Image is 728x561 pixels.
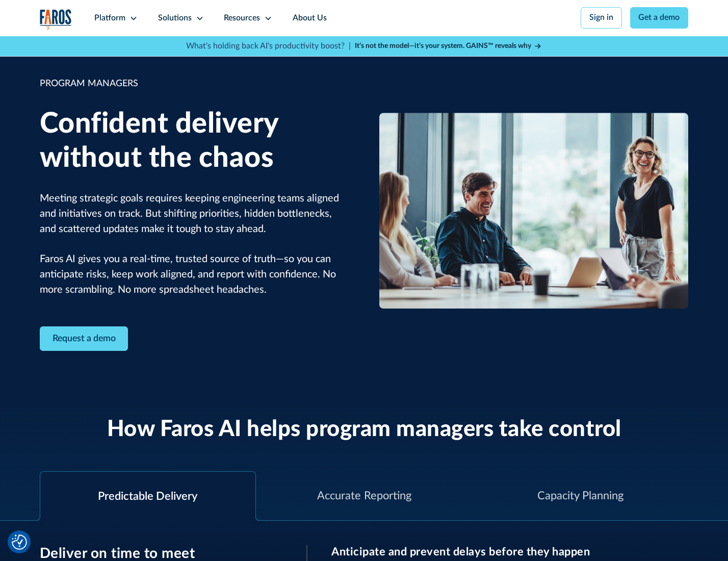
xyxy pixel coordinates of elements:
img: Revisit consent button [12,534,27,550]
a: It’s not the model—it’s your system. GAINS™ reveals why [355,41,542,52]
a: Contact Modal [40,326,128,351]
div: Capacity Planning [537,488,623,504]
strong: It’s not the model—it’s your system. GAINS™ reveals why [355,42,531,49]
div: Accurate Reporting [317,488,411,504]
div: Resources [224,12,260,24]
div: Predictable Delivery [98,488,197,505]
a: Sign in [581,7,622,29]
button: Cookie Settings [12,534,27,550]
div: Platform [94,12,125,24]
p: What's holding back AI's productivity boost? | [186,40,351,53]
h1: Confident delivery without the chaos [40,107,349,175]
a: home [40,9,72,30]
a: Get a demo [630,7,689,29]
img: Logo of the analytics and reporting company Faros. [40,9,72,30]
p: Meeting strategic goals requires keeping engineering teams aligned and initiatives on track. But ... [40,191,349,298]
div: Solutions [158,12,192,24]
h2: How Faros AI helps program managers take control [107,416,621,443]
div: PROGRAM MANAGERS [40,77,349,91]
h3: Anticipate and prevent delays before they happen [331,545,688,558]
